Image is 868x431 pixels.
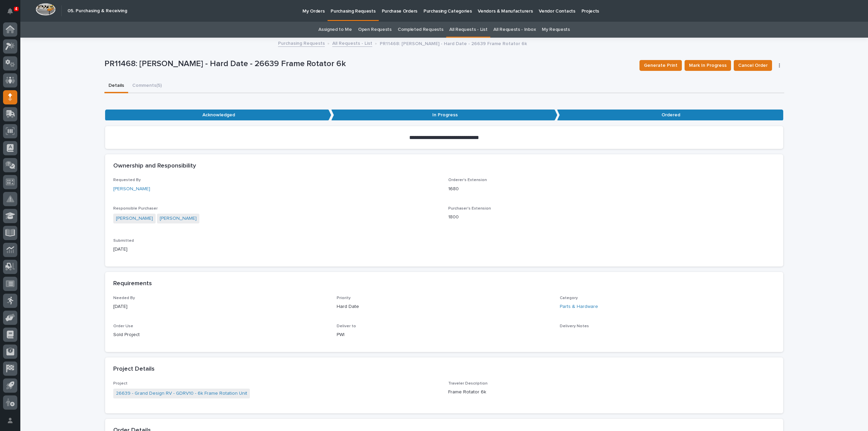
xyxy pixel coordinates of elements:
[113,207,158,211] span: Responsible Purchaser
[113,381,127,386] span: Project
[113,324,133,328] span: Order Use
[15,6,17,11] p: 4
[644,61,677,70] span: Generate Print
[113,162,196,170] h2: Ownership and Responsibility
[557,110,783,121] p: Ordered
[113,366,155,373] h2: Project Details
[113,178,141,182] span: Requested By
[448,185,775,193] p: 1680
[113,185,150,193] a: [PERSON_NAME]
[448,389,775,396] p: Frame Rotator 6k
[113,331,329,338] p: Sold Project
[398,22,443,38] a: Completed Requests
[332,39,372,47] a: All Requests - List
[448,214,775,221] p: 1800
[160,215,197,222] a: [PERSON_NAME]
[105,110,331,121] p: Acknowledged
[685,60,731,71] button: Mark In Progress
[542,22,570,38] a: My Requests
[560,324,589,328] span: Delivery Notes
[337,296,351,300] span: Priority
[331,110,557,121] p: In Progress
[67,8,127,14] h2: 05. Purchasing & Receiving
[8,8,17,19] div: Notifications4
[734,60,772,71] button: Cancel Order
[113,296,135,300] span: Needed By
[104,79,128,93] button: Details
[318,22,352,38] a: Assigned to Me
[337,303,552,310] p: Hard Date
[113,246,440,253] p: [DATE]
[448,207,491,211] span: Purchaser's Extension
[104,59,634,69] p: PR11468: [PERSON_NAME] - Hard Date - 26639 Frame Rotator 6k
[493,22,536,38] a: All Requests - Inbox
[3,4,17,18] button: Notifications
[639,60,682,71] button: Generate Print
[449,22,487,38] a: All Requests - List
[689,61,727,70] span: Mark In Progress
[380,39,527,47] p: PR11468: [PERSON_NAME] - Hard Date - 26639 Frame Rotator 6k
[278,39,325,47] a: Purchasing Requests
[560,296,578,300] span: Category
[448,178,487,182] span: Orderer's Extension
[113,280,152,288] h2: Requirements
[448,381,488,386] span: Traveler Description
[36,3,56,16] img: Workspace Logo
[358,22,392,38] a: Open Requests
[738,61,768,70] span: Cancel Order
[116,215,153,222] a: [PERSON_NAME]
[116,390,247,397] a: 26639 - Grand Design RV - GDRV10 - 6k Frame Rotation Unit
[128,79,166,93] button: Comments (5)
[560,303,598,310] a: Parts & Hardware
[337,324,356,328] span: Deliver to
[113,303,329,310] p: [DATE]
[113,239,134,243] span: Submitted
[337,331,552,338] p: PWI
